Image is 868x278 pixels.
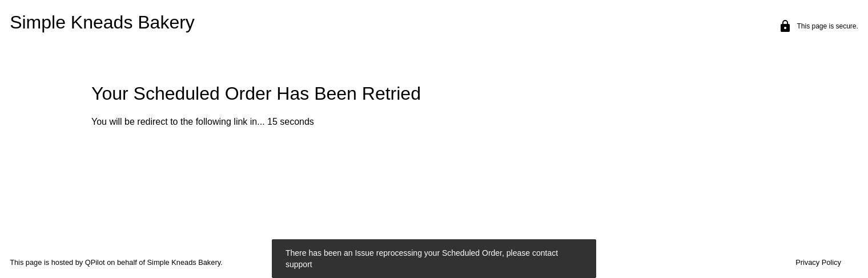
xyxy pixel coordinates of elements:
[286,247,582,270] simple-snack-bar: There has been an Issue reprocessing your Scheduled Order, please contact support
[795,258,841,267] a: Privacy Policy
[778,19,792,33] mat-icon: lock
[91,117,868,127] p: You will be redirect to the following link in... 15 seconds
[91,83,868,104] h1: Your Scheduled Order Has Been Retried
[797,22,858,30] p: This page is secure.
[10,12,424,40] h1: Simple Kneads Bakery
[10,258,407,267] p: This page is hosted by QPilot on behalf of Simple Kneads Bakery.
